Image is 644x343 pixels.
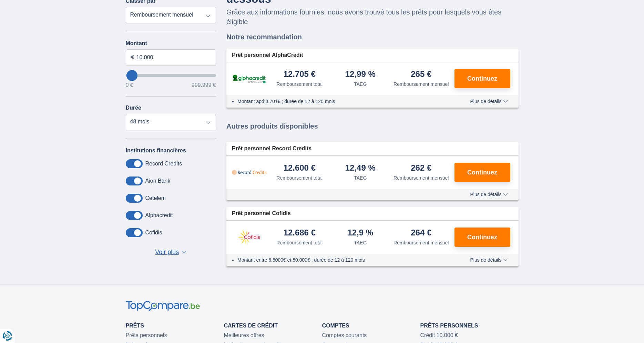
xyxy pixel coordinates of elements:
[284,229,316,238] div: 12.686 €
[284,70,316,79] div: 12.705 €
[224,323,278,329] a: Cartes de Crédit
[145,212,173,219] label: Alphacredit
[126,332,167,338] a: Prêts personnels
[237,256,450,263] li: Montant entre 6.5000€ et 50.000€ ; durée de 12 à 120 mois
[467,75,497,82] span: Continuez
[393,81,449,88] div: Remboursement mensuel
[454,163,510,182] button: Continuez
[454,69,510,88] button: Continuez
[232,73,266,84] img: pret personnel AlphaCredit
[411,70,431,79] div: 265 €
[145,195,166,201] label: Cetelem
[145,161,182,167] label: Record Credits
[145,178,171,184] label: Aion Bank
[470,192,508,197] span: Plus de détails
[322,323,349,329] a: Comptes
[237,98,450,105] li: Montant apd 3.701€ ; durée de 12 à 120 mois
[345,70,376,79] div: 12,99 %
[232,164,266,181] img: pret personnel Record Credits
[232,51,303,59] span: Prêt personnel AlphaCredit
[347,229,373,238] div: 12,9 %
[226,7,519,27] p: Grâce aux informations fournies, nous avons trouvé tous les prêts pour lesquels vous êtes éligible
[345,164,376,173] div: 12,49 %
[467,234,497,240] span: Continuez
[232,229,266,246] img: pret personnel Cofidis
[467,169,497,175] span: Continuez
[145,230,162,236] label: Cofidis
[465,99,513,104] button: Plus de détails
[232,145,311,153] span: Prêt personnel Record Credits
[276,174,323,181] div: Remboursement total
[276,81,323,88] div: Remboursement total
[192,82,216,88] span: 999.999 €
[420,323,478,329] a: Prêts personnels
[393,174,449,181] div: Remboursement mensuel
[126,323,144,329] a: Prêts
[411,229,431,238] div: 264 €
[465,257,513,263] button: Plus de détails
[126,301,200,312] img: TopCompare
[470,99,508,104] span: Plus de détails
[411,164,431,173] div: 262 €
[470,258,508,262] span: Plus de détails
[182,251,186,254] span: ▼
[354,81,367,88] div: TAEG
[224,332,264,338] a: Meilleures offres
[354,174,367,181] div: TAEG
[126,148,186,154] label: Institutions financières
[354,239,367,246] div: TAEG
[454,228,510,247] button: Continuez
[393,239,449,246] div: Remboursement mensuel
[420,332,458,338] a: Crédit 10.000 €
[126,74,216,77] input: wantToBorrow
[322,332,367,338] a: Comptes courants
[153,248,188,257] button: Voir plus ▼
[276,239,323,246] div: Remboursement total
[126,105,141,111] label: Durée
[284,164,316,173] div: 12.600 €
[155,248,179,257] span: Voir plus
[131,53,134,61] span: €
[126,82,133,88] span: 0 €
[465,192,513,197] button: Plus de détails
[232,210,291,218] span: Prêt personnel Cofidis
[126,40,216,47] label: Montant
